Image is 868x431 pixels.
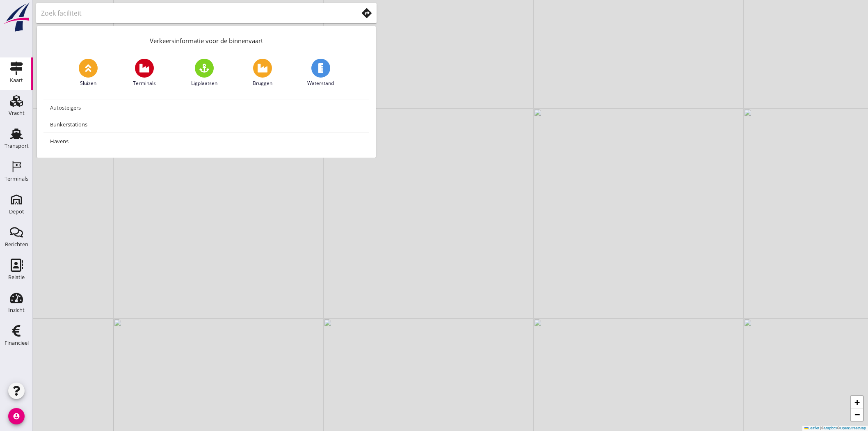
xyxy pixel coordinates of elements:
input: Zoek faciliteit [41,7,347,20]
div: Depot [9,209,24,214]
a: Mapbox [824,426,837,430]
div: Financieel [5,340,29,346]
span: + [854,397,860,407]
i: account_circle [8,408,25,424]
div: Berichten [5,242,28,247]
a: Waterstand [307,59,334,87]
a: Leaflet [804,426,819,430]
a: Terminals [133,59,156,87]
div: Havens [50,136,363,146]
a: OpenStreetMap [840,426,866,430]
a: Sluizen [79,59,98,87]
span: Terminals [133,80,156,87]
a: Ligplaatsen [191,59,217,87]
a: Zoom in [851,396,863,408]
a: Bruggen [253,59,272,87]
div: Terminals [5,176,28,181]
div: Inzicht [8,307,25,313]
span: − [854,409,860,420]
img: logo-small.a267ee39.svg [2,2,31,32]
div: Relatie [8,275,25,280]
div: Bunkerstations [50,119,363,129]
div: Kaart [10,78,23,83]
span: | [820,426,821,430]
div: © © [802,426,868,431]
span: Ligplaatsen [191,80,217,87]
div: Autosteigers [50,103,363,112]
span: Bruggen [253,80,272,87]
a: Zoom out [851,408,863,421]
span: Sluizen [80,80,96,87]
span: Waterstand [307,80,334,87]
div: Transport [5,143,29,149]
div: Vracht [9,110,25,116]
div: Verkeersinformatie voor de binnenvaart [37,26,376,52]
